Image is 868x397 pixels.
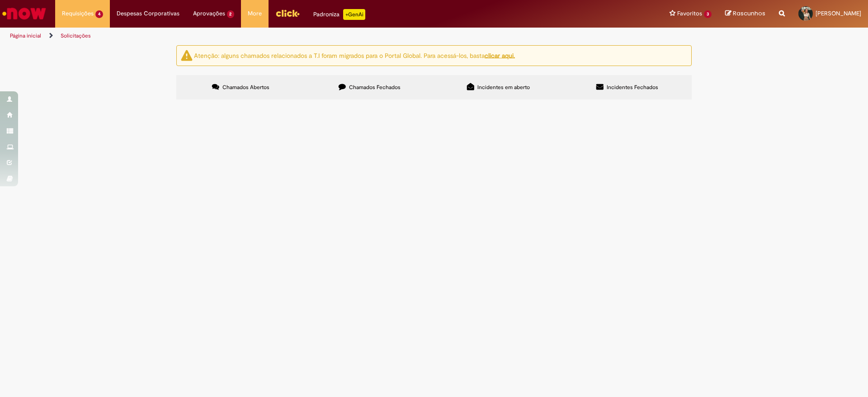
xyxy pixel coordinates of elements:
[61,32,91,39] a: Solicitações
[349,84,401,91] span: Chamados Fechados
[62,9,94,18] span: Requisições
[95,10,103,18] span: 4
[7,28,572,44] ul: Trilhas de página
[275,6,300,20] img: click_logo_yellow_360x200.png
[343,9,365,20] p: +GenAi
[117,9,179,18] span: Despesas Corporativas
[1,5,47,23] img: ServiceNow
[193,9,225,18] span: Aprovações
[10,32,41,39] a: Página inicial
[222,84,269,91] span: Chamados Abertos
[313,9,365,20] div: Padroniza
[725,9,765,18] a: Rascunhos
[477,84,530,91] span: Incidentes em aberto
[227,10,235,18] span: 2
[485,51,515,59] a: clicar aqui.
[677,9,702,18] span: Favoritos
[733,9,765,18] span: Rascunhos
[194,51,515,59] ng-bind-html: Atenção: alguns chamados relacionados a T.I foram migrados para o Portal Global. Para acessá-los,...
[607,84,658,91] span: Incidentes Fechados
[248,9,262,18] span: More
[816,9,861,17] span: [PERSON_NAME]
[704,10,712,18] span: 3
